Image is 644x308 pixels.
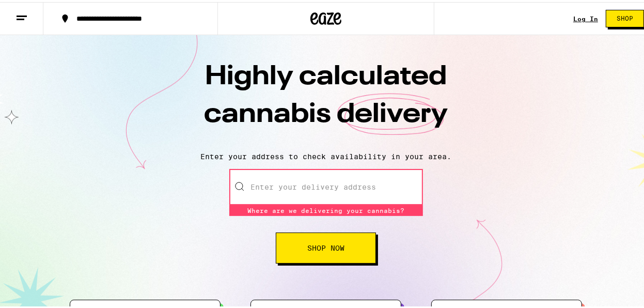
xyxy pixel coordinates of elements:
span: Shop [617,13,633,20]
div: Where are we delivering your cannabis? [229,203,423,214]
span: Shop Now [307,242,344,250]
p: Enter your address to check availability in your area. [10,150,641,159]
input: Enter your delivery address [229,167,423,203]
h1: Highly calculated cannabis delivery [145,56,507,142]
span: Hi. Need any help? [6,7,74,16]
a: Log In [573,13,598,20]
button: Shop Now [276,230,376,261]
button: Shop [606,8,644,25]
